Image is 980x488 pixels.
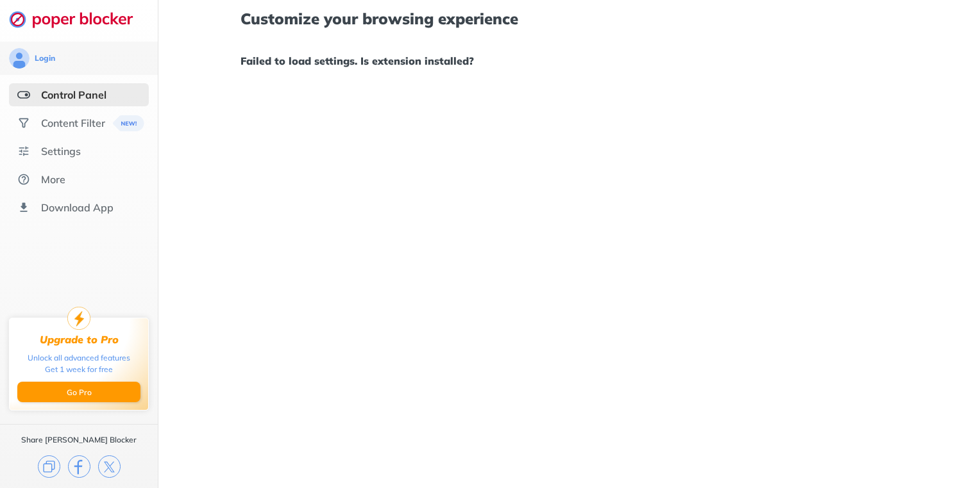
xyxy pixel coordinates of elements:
[41,173,65,186] div: More
[35,53,55,63] div: Login
[21,435,137,445] div: Share [PERSON_NAME] Blocker
[41,117,105,129] div: Content Filter
[241,53,898,69] h1: Failed to load settings. Is extension installed?
[40,334,119,346] div: Upgrade to Pro
[28,352,130,364] div: Unlock all advanced features
[9,48,30,69] img: avatar.svg
[38,455,60,478] img: copy.svg
[241,10,898,27] h1: Customize your browsing experience
[98,455,121,478] img: x.svg
[41,88,106,101] div: Control Panel
[17,201,30,214] img: download-app.svg
[17,382,140,402] button: Go Pro
[17,145,30,158] img: settings.svg
[113,115,144,131] img: menuBanner.svg
[17,117,30,129] img: social.svg
[17,173,30,186] img: about.svg
[68,455,90,478] img: facebook.svg
[41,201,114,214] div: Download App
[41,145,81,158] div: Settings
[67,307,90,330] img: upgrade-to-pro.svg
[9,10,147,28] img: logo-webpage.svg
[45,364,113,375] div: Get 1 week for free
[17,88,30,101] img: features-selected.svg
